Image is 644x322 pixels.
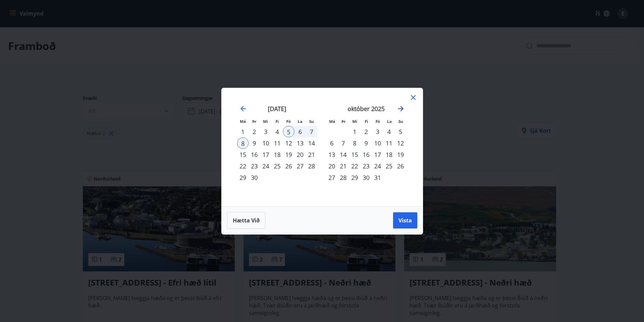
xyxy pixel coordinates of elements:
div: 20 [294,149,306,160]
div: 30 [249,172,260,183]
div: 20 [326,160,337,172]
div: 1 [237,126,249,137]
td: Choose sunnudagur, 21. september 2025 as your check-in date. It’s available. [306,149,317,160]
small: Þr [252,119,256,124]
small: Má [240,119,246,124]
td: Choose miðvikudagur, 29. október 2025 as your check-in date. It’s available. [349,172,360,183]
td: Choose fimmtudagur, 23. október 2025 as your check-in date. It’s available. [360,160,372,172]
td: Choose þriðjudagur, 9. september 2025 as your check-in date. It’s available. [249,137,260,149]
div: 1 [349,126,360,137]
div: 22 [237,160,249,172]
td: Selected as start date. föstudagur, 5. september 2025 [283,126,294,137]
div: 25 [383,160,395,172]
div: 3 [260,126,271,137]
td: Choose mánudagur, 1. september 2025 as your check-in date. It’s available. [237,126,249,137]
div: 18 [383,149,395,160]
div: 27 [326,172,337,183]
td: Selected. sunnudagur, 7. september 2025 [306,126,317,137]
div: 16 [249,149,260,160]
div: 15 [237,149,249,160]
div: 19 [283,149,294,160]
span: Hætta við [233,217,260,224]
td: Choose föstudagur, 12. september 2025 as your check-in date. It’s available. [283,137,294,149]
div: 29 [349,172,360,183]
div: Move backward to switch to the previous month. [239,105,247,113]
div: 16 [360,149,372,160]
td: Choose laugardagur, 4. október 2025 as your check-in date. It’s available. [383,126,395,137]
div: 4 [271,126,283,137]
td: Choose miðvikudagur, 15. október 2025 as your check-in date. It’s available. [349,149,360,160]
div: 8 [237,137,249,149]
td: Choose sunnudagur, 12. október 2025 as your check-in date. It’s available. [395,137,406,149]
td: Choose þriðjudagur, 23. september 2025 as your check-in date. It’s available. [249,160,260,172]
td: Choose laugardagur, 27. september 2025 as your check-in date. It’s available. [294,160,306,172]
div: 2 [249,126,260,137]
div: 4 [383,126,395,137]
small: La [298,119,302,124]
div: 28 [337,172,349,183]
td: Choose mánudagur, 13. október 2025 as your check-in date. It’s available. [326,149,337,160]
div: 21 [306,149,317,160]
div: 6 [294,126,306,137]
div: 26 [283,160,294,172]
td: Choose miðvikudagur, 1. október 2025 as your check-in date. It’s available. [349,126,360,137]
small: Fi [365,119,368,124]
td: Selected as end date. mánudagur, 8. september 2025 [237,137,249,149]
div: 11 [383,137,395,149]
td: Choose sunnudagur, 19. október 2025 as your check-in date. It’s available. [395,149,406,160]
span: Vista [398,217,412,224]
td: Choose föstudagur, 26. september 2025 as your check-in date. It’s available. [283,160,294,172]
div: 9 [249,137,260,149]
td: Choose mánudagur, 22. september 2025 as your check-in date. It’s available. [237,160,249,172]
div: 12 [395,137,406,149]
div: 6 [326,137,337,149]
small: Mi [352,119,357,124]
td: Choose laugardagur, 18. október 2025 as your check-in date. It’s available. [383,149,395,160]
td: Choose laugardagur, 11. október 2025 as your check-in date. It’s available. [383,137,395,149]
td: Choose mánudagur, 27. október 2025 as your check-in date. It’s available. [326,172,337,183]
td: Choose þriðjudagur, 21. október 2025 as your check-in date. It’s available. [337,160,349,172]
div: 21 [337,160,349,172]
button: Vista [393,212,417,229]
small: Fö [286,119,291,124]
small: Fö [376,119,380,124]
div: 23 [249,160,260,172]
small: Fi [276,119,279,124]
td: Choose föstudagur, 3. október 2025 as your check-in date. It’s available. [372,126,383,137]
td: Choose mánudagur, 6. október 2025 as your check-in date. It’s available. [326,137,337,149]
td: Choose fimmtudagur, 11. september 2025 as your check-in date. It’s available. [271,137,283,149]
div: 29 [237,172,249,183]
td: Choose þriðjudagur, 16. september 2025 as your check-in date. It’s available. [249,149,260,160]
div: 17 [260,149,271,160]
button: Hætta við [227,212,265,229]
td: Choose föstudagur, 19. september 2025 as your check-in date. It’s available. [283,149,294,160]
td: Choose sunnudagur, 26. október 2025 as your check-in date. It’s available. [395,160,406,172]
td: Choose mánudagur, 20. október 2025 as your check-in date. It’s available. [326,160,337,172]
div: 13 [326,149,337,160]
td: Choose fimmtudagur, 25. september 2025 as your check-in date. It’s available. [271,160,283,172]
div: 14 [337,149,349,160]
div: 3 [372,126,383,137]
div: 12 [283,137,294,149]
td: Choose laugardagur, 25. október 2025 as your check-in date. It’s available. [383,160,395,172]
td: Choose þriðjudagur, 7. október 2025 as your check-in date. It’s available. [337,137,349,149]
small: Mi [263,119,268,124]
div: 7 [306,126,317,137]
small: Má [329,119,335,124]
div: 19 [395,149,406,160]
td: Choose fimmtudagur, 4. september 2025 as your check-in date. It’s available. [271,126,283,137]
div: 17 [372,149,383,160]
div: 10 [260,137,271,149]
div: 24 [260,160,271,172]
div: 8 [349,137,360,149]
td: Choose fimmtudagur, 2. október 2025 as your check-in date. It’s available. [360,126,372,137]
td: Choose miðvikudagur, 10. september 2025 as your check-in date. It’s available. [260,137,271,149]
td: Choose sunnudagur, 14. september 2025 as your check-in date. It’s available. [306,137,317,149]
div: 2 [360,126,372,137]
strong: [DATE] [268,105,286,113]
td: Choose laugardagur, 13. september 2025 as your check-in date. It’s available. [294,137,306,149]
div: 9 [360,137,372,149]
div: 13 [294,137,306,149]
td: Choose fimmtudagur, 18. september 2025 as your check-in date. It’s available. [271,149,283,160]
td: Choose föstudagur, 31. október 2025 as your check-in date. It’s available. [372,172,383,183]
